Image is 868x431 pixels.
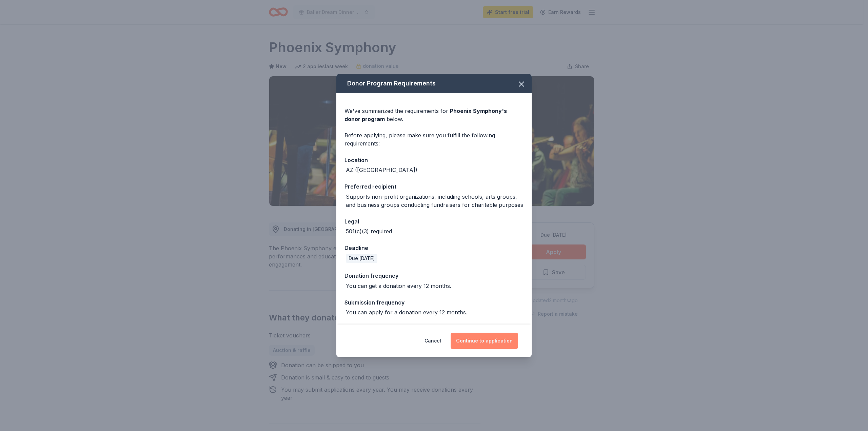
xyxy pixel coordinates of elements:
[451,333,518,349] button: Continue to application
[346,193,524,209] div: Supports non-profit organizations, including schools, arts groups, and business groups conducting...
[336,74,532,93] div: Donor Program Requirements
[344,271,524,280] div: Donation frequency
[344,156,524,164] div: Location
[344,182,524,191] div: Preferred recipient
[425,333,441,349] button: Cancel
[346,227,392,235] div: 501(c)(3) required
[344,298,524,307] div: Submission frequency
[344,107,524,123] div: We've summarized the requirements for below.
[344,217,524,226] div: Legal
[344,131,524,148] div: Before applying, please make sure you fulfill the following requirements:
[346,282,451,290] div: You can get a donation every 12 months.
[346,254,377,263] div: Due [DATE]
[346,308,467,316] div: You can apply for a donation every 12 months.
[344,243,524,252] div: Deadline
[346,166,417,174] div: AZ ([GEOGRAPHIC_DATA])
